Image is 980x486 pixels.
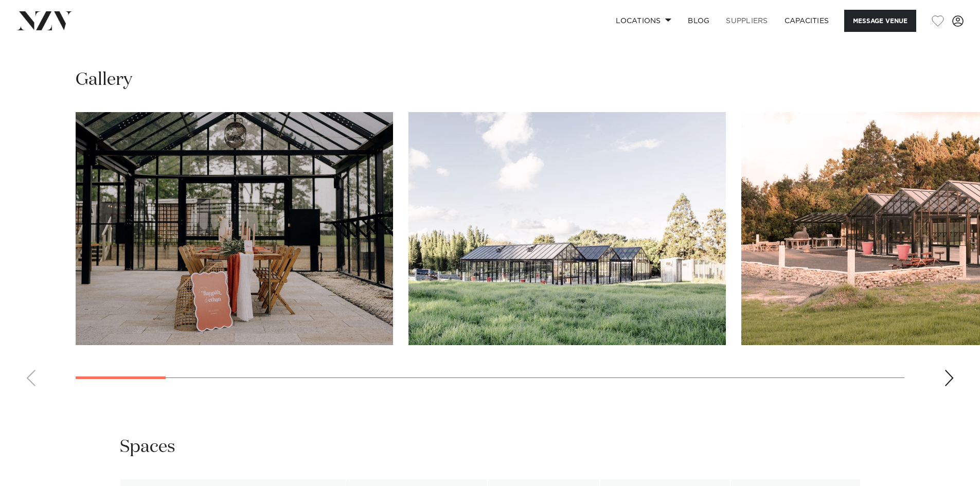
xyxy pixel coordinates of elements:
[844,10,916,32] button: Message Venue
[608,10,680,32] a: Locations
[16,11,73,30] img: nzv-logo.png
[680,10,718,32] a: BLOG
[408,112,726,345] swiper-slide: 2 / 23
[76,112,393,345] swiper-slide: 1 / 23
[120,436,175,459] h2: Spaces
[718,10,776,32] a: SUPPLIERS
[76,68,132,92] h2: Gallery
[776,10,838,32] a: Capacities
